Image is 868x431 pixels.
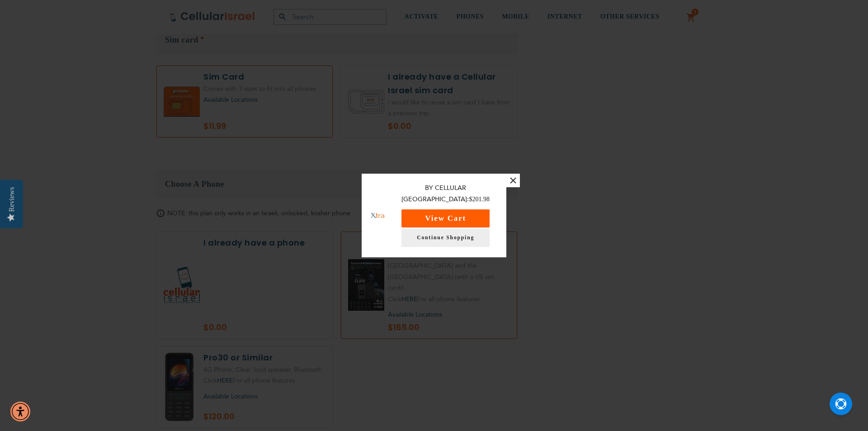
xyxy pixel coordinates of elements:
[394,183,497,205] p: By Cellular [GEOGRAPHIC_DATA]:
[401,209,490,227] button: View Cart
[10,402,30,422] div: Accessibility Menu
[469,196,490,203] span: $201.98
[401,229,490,247] a: Continue Shopping
[506,174,520,187] button: ×
[8,187,16,212] div: Reviews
